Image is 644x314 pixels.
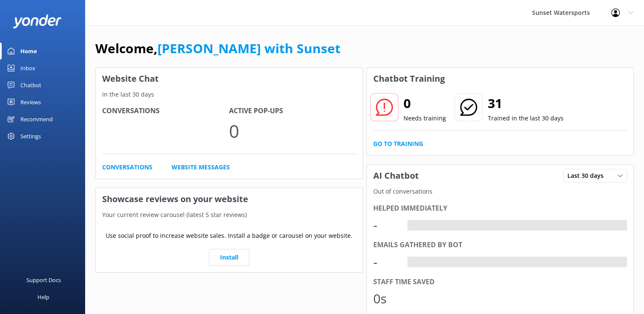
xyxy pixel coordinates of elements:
[172,163,230,172] a: Website Messages
[13,14,62,29] img: yonder-white-logo.png
[95,38,341,59] h1: Welcome,
[96,188,363,210] h3: Showcase reviews on your website
[96,90,363,99] p: In the last 30 days
[106,231,352,240] p: Use social proof to increase website sales. Install a badge or carousel on your website.
[26,271,61,288] div: Support Docs
[373,277,627,288] div: Staff time saved
[373,288,399,309] div: 0s
[373,203,627,214] div: Helped immediately
[229,117,356,145] p: 0
[367,68,451,90] h3: Chatbot Training
[373,215,399,235] div: -
[102,163,152,172] a: Conversations
[37,288,49,305] div: Help
[488,114,564,123] p: Trained in the last 30 days
[157,40,341,57] a: [PERSON_NAME] with Sunset
[20,77,41,94] div: Chatbot
[373,139,423,148] a: Go to Training
[404,93,446,114] h2: 0
[567,171,609,180] span: Last 30 days
[20,128,41,145] div: Settings
[404,114,446,123] p: Needs training
[373,240,627,251] div: Emails gathered by bot
[20,94,41,111] div: Reviews
[96,210,363,220] p: Your current review carousel (latest 5 star reviews)
[488,93,564,114] h2: 31
[102,106,229,117] h4: Conversations
[209,249,249,266] a: Install
[96,68,363,90] h3: Website Chat
[407,257,414,268] div: -
[20,111,53,128] div: Recommend
[367,165,425,187] h3: AI Chatbot
[20,43,37,60] div: Home
[373,252,399,272] div: -
[20,60,35,77] div: Inbox
[407,220,414,231] div: -
[229,106,356,117] h4: Active Pop-ups
[367,187,634,196] p: Out of conversations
